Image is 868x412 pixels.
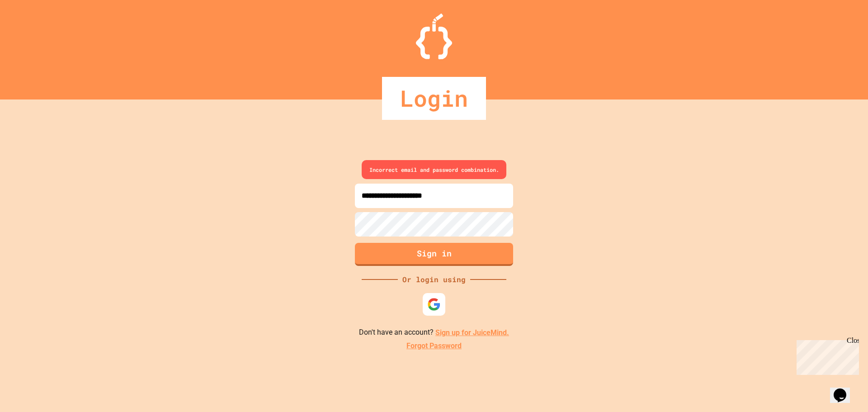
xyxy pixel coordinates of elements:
[435,328,509,337] a: Sign up for JuiceMind.
[359,327,509,338] p: Don't have an account?
[830,376,859,403] iframe: chat widget
[382,77,486,120] div: Login
[355,243,513,266] button: Sign in
[793,336,859,375] iframe: chat widget
[427,298,441,311] img: google-icon.svg
[406,341,462,351] a: Forgot Password
[362,160,506,179] div: Incorrect email and password combination.
[4,4,62,57] div: Chat with us now!Close
[398,274,470,285] div: Or login using
[416,14,452,59] img: Logo.svg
